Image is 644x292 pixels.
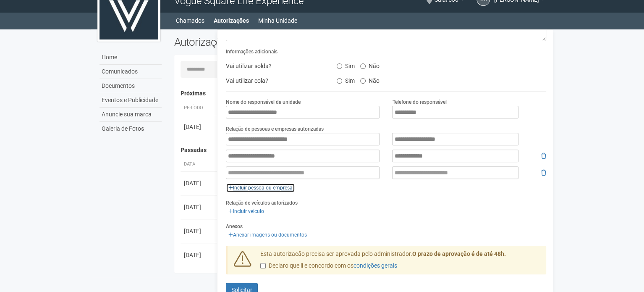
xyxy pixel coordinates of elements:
label: Não [360,74,380,84]
input: Sim [337,78,342,84]
div: [DATE] [184,227,215,235]
label: Telefone do responsável [392,98,446,106]
th: Período [181,101,218,115]
label: Relação de pessoas e empresas autorizadas [226,125,324,133]
a: Anuncie sua marca [99,108,162,122]
div: [DATE] [184,179,215,187]
label: Não [360,60,380,70]
input: Sim [337,63,342,69]
label: Relação de veículos autorizados [226,199,298,207]
h4: Passadas [181,147,540,153]
h2: Autorizações [174,36,354,48]
a: condições gerais [353,262,397,269]
input: Declaro que li e concordo com oscondições gerais [260,263,266,268]
label: Sim [337,74,355,84]
label: Anexos [226,223,243,230]
th: Data [181,158,218,171]
div: Vai utilizar cola? [220,74,330,87]
a: Incluir veículo [226,207,267,216]
label: Informações adicionais [226,48,277,55]
label: Sim [337,60,355,70]
label: Declaro que li e concordo com os [260,262,397,270]
a: Documentos [99,79,162,93]
i: Remover [541,170,546,176]
i: Remover [541,153,546,159]
div: Esta autorização precisa ser aprovada pelo administrador. [254,250,546,274]
input: Não [360,78,366,84]
label: Nome do responsável da unidade [226,98,301,106]
a: Chamados [176,15,204,26]
input: Não [360,63,366,69]
div: [DATE] [184,203,215,211]
div: [DATE] [184,123,215,131]
a: Autorizações [214,15,249,26]
a: Home [99,50,162,65]
a: Eventos e Publicidade [99,93,162,108]
div: Vai utilizar solda? [220,60,330,72]
a: Comunicados [99,65,162,79]
a: Incluir pessoa ou empresa [226,183,295,192]
a: Anexar imagens ou documentos [226,230,309,239]
a: Minha Unidade [258,15,297,26]
a: Galeria de Fotos [99,122,162,136]
strong: O prazo de aprovação é de até 48h. [412,250,506,257]
h4: Próximas [181,90,540,97]
div: [DATE] [184,251,215,259]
